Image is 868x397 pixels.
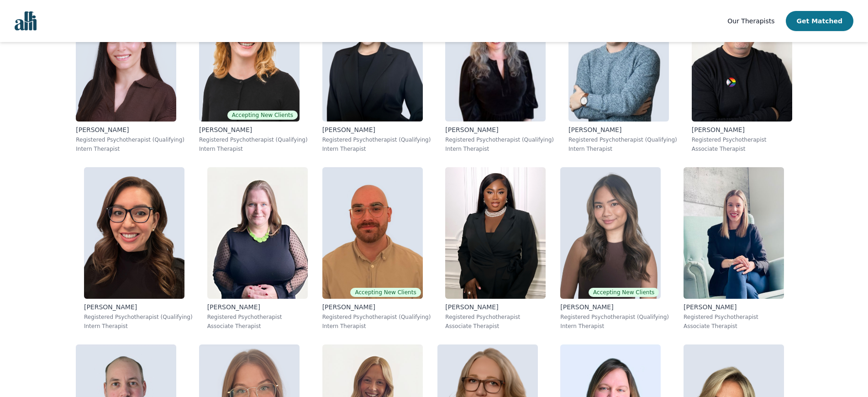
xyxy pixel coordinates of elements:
img: Andreann_Gosselin [684,167,784,299]
p: [PERSON_NAME] [684,302,784,312]
p: [PERSON_NAME] [207,302,308,312]
p: [PERSON_NAME] [445,302,546,312]
span: Accepting New Clients [227,111,298,120]
img: Noreen Clare_Tibudan [560,167,661,299]
p: Intern Therapist [76,145,184,153]
p: Registered Psychotherapist [684,313,784,321]
p: [PERSON_NAME] [445,125,554,134]
p: Associate Therapist [207,323,308,330]
a: Ryan_InglebyAccepting New Clients[PERSON_NAME]Registered Psychotherapist (Qualifying)Intern Thera... [315,160,438,337]
p: Registered Psychotherapist (Qualifying) [322,313,431,321]
img: Senam_Bruce-Kemevor [445,167,546,299]
p: Registered Psychotherapist (Qualifying) [84,313,193,321]
p: Registered Psychotherapist (Qualifying) [76,136,184,143]
a: Senam_Bruce-Kemevor[PERSON_NAME]Registered PsychotherapistAssociate Therapist [438,160,553,337]
p: Intern Therapist [322,323,431,330]
p: Associate Therapist [445,323,546,330]
a: Jessie_MacAlpine Shearer[PERSON_NAME]Registered PsychotherapistAssociate Therapist [200,160,315,337]
p: Registered Psychotherapist (Qualifying) [322,136,431,143]
img: Minerva_Acevedo [84,167,184,299]
p: [PERSON_NAME] [84,302,193,312]
p: [PERSON_NAME] [568,125,677,134]
p: [PERSON_NAME] [692,125,792,134]
a: Andreann_Gosselin[PERSON_NAME]Registered PsychotherapistAssociate Therapist [676,160,791,337]
p: Associate Therapist [692,145,792,153]
p: Registered Psychotherapist (Qualifying) [199,136,308,143]
p: Registered Psychotherapist [692,136,792,143]
p: [PERSON_NAME] [560,302,669,312]
p: Registered Psychotherapist (Qualifying) [560,313,669,321]
span: Our Therapists [727,17,774,25]
p: [PERSON_NAME] [322,302,431,312]
img: alli logo [15,11,37,31]
p: Registered Psychotherapist [207,313,308,321]
p: [PERSON_NAME] [322,125,431,134]
p: [PERSON_NAME] [76,125,184,134]
img: Jessie_MacAlpine Shearer [207,167,308,299]
button: Get Matched [786,11,853,31]
p: Intern Therapist [568,145,677,153]
p: Intern Therapist [322,145,431,153]
a: Our Therapists [727,16,774,26]
span: Accepting New Clients [589,288,659,297]
p: Registered Psychotherapist (Qualifying) [568,136,677,143]
p: Registered Psychotherapist [445,313,546,321]
p: [PERSON_NAME] [199,125,308,134]
p: Intern Therapist [560,323,669,330]
p: Intern Therapist [84,323,193,330]
p: Registered Psychotherapist (Qualifying) [445,136,554,143]
a: Minerva_Acevedo[PERSON_NAME]Registered Psychotherapist (Qualifying)Intern Therapist [77,160,200,337]
p: Associate Therapist [684,323,784,330]
span: Accepting New Clients [350,288,421,297]
a: Noreen Clare_TibudanAccepting New Clients[PERSON_NAME]Registered Psychotherapist (Qualifying)Inte... [553,160,676,337]
p: Intern Therapist [199,145,308,153]
img: Ryan_Ingleby [322,167,423,299]
p: Intern Therapist [445,145,554,153]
